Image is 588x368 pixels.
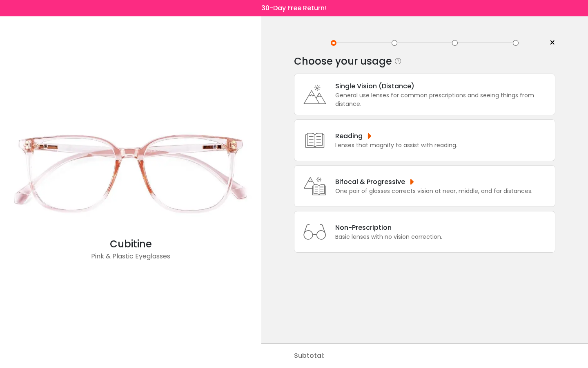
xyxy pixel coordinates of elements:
[335,141,457,150] div: Lenses that magnify to assist with reading.
[335,233,442,241] div: Basic lenses with no vision correction.
[335,131,457,141] div: Reading
[335,81,551,91] div: Single Vision (Distance)
[4,237,257,251] div: Cubitine
[335,187,532,195] div: One pair of glasses corrects vision at near, middle, and far distances.
[294,344,329,368] div: Subtotal:
[335,177,532,187] div: Bifocal & Progressive
[294,53,392,70] div: Choose your usage
[335,222,442,233] div: Non-Prescription
[4,251,257,268] div: Pink & Plastic Eyeglasses
[4,110,257,237] img: Pink Cubitine - Plastic Eyeglasses
[335,91,551,108] div: General use lenses for common prescriptions and seeing things from distance.
[543,37,555,49] a: ×
[549,37,555,49] span: ×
